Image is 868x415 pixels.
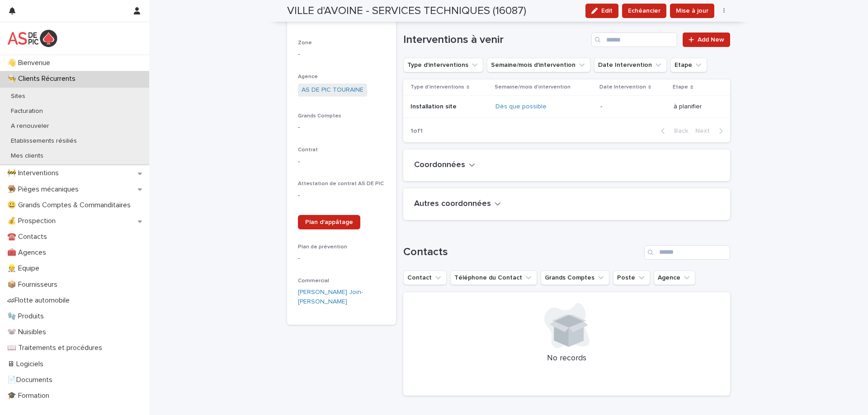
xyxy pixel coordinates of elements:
[414,160,465,170] h2: Coordonnées
[591,33,677,47] input: Search
[495,82,571,92] p: Semaine/mois d'intervention
[302,85,363,95] a: AS DE PIC TOURAINE
[676,6,708,15] span: Mise à jour
[414,199,501,209] button: Autres coordonnées
[410,103,488,111] p: Installation site
[669,128,688,134] span: Back
[670,58,707,72] button: Etape
[4,312,51,321] p: 🧤 Produits
[7,29,57,47] img: yKcqic14S0S6KrLdrqO6
[298,147,318,153] span: Contrat
[487,58,590,72] button: Semaine/mois d'intervention
[414,160,475,170] button: Coordonnées
[654,270,695,285] button: Agence
[298,40,312,46] span: Zone
[298,181,384,187] span: Attestation de contrat AS DE PIC
[414,354,719,364] p: No records
[4,185,86,194] p: 🪤 Pièges mécaniques
[495,103,547,111] a: Dès que possible
[541,270,609,285] button: Grands Comptes
[4,360,51,368] p: 🖥 Logiciels
[628,6,660,15] span: Echéancier
[298,113,341,119] span: Grands Comptes
[298,254,385,263] p: -
[654,127,692,135] button: Back
[298,74,318,79] span: Agence
[403,95,730,118] tr: Installation siteDès que possible -à planifier
[4,122,57,130] p: A renouveler
[414,199,491,209] h2: Autres coordonnées
[4,75,83,83] p: 👨‍🍳 Clients Récurrents
[698,37,724,43] span: Add New
[622,4,666,18] button: Echéancier
[298,215,360,229] a: Plan d'appâtage
[4,248,53,257] p: 🧰 Agences
[4,392,57,400] p: 🎓 Formation
[4,137,84,145] p: Etablissements résiliés
[450,270,537,285] button: Téléphone du Contact
[298,191,385,201] p: -
[298,244,347,250] span: Plan de prévention
[4,152,51,160] p: Mes clients
[4,169,66,177] p: 🚧 Interventions
[683,33,730,47] a: Add New
[298,288,385,307] a: [PERSON_NAME] Join-[PERSON_NAME]
[599,82,646,92] p: Date Intervention
[4,296,77,305] p: 🏎Flotte automobile
[4,376,60,384] p: 📄Documents
[4,93,33,100] p: Sites
[601,8,613,14] span: Edit
[4,328,53,336] p: 🐭 Nuisibles
[4,344,109,352] p: 📖 Traitements et procédures
[4,59,57,67] p: 👋 Bienvenue
[403,58,483,72] button: Type d'interventions
[298,123,385,132] p: -
[673,82,688,92] p: Etape
[403,270,447,285] button: Contact
[403,120,430,142] p: 1 of 1
[613,270,650,285] button: Poste
[298,50,385,59] p: -
[4,107,50,115] p: Facturation
[4,233,54,241] p: ☎️ Contacts
[403,246,641,259] h1: Contacts
[695,128,715,134] span: Next
[585,4,618,18] button: Edit
[4,264,47,273] p: 👷 Equipe
[4,217,63,225] p: 💰 Prospection
[674,103,716,111] p: à planifier
[692,127,730,135] button: Next
[644,245,730,260] input: Search
[670,4,714,18] button: Mise à jour
[4,280,65,289] p: 📦 Fournisseurs
[403,33,588,47] h1: Interventions à venir
[4,201,138,210] p: 😃 Grands Comptes & Commanditaires
[594,58,667,72] button: Date Intervention
[287,5,526,18] h2: VILLE d'AVOINE - SERVICES TECHNIQUES (16087)
[410,82,464,92] p: Type d'interventions
[298,278,329,284] span: Commercial
[600,103,667,111] p: -
[305,219,353,225] span: Plan d'appâtage
[298,157,385,167] p: -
